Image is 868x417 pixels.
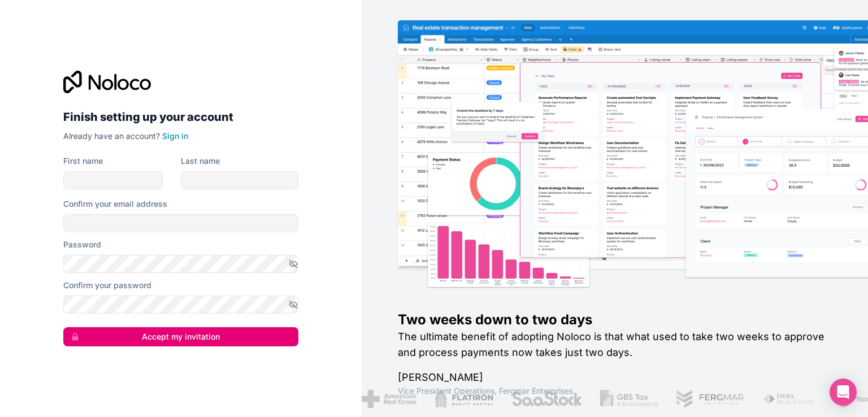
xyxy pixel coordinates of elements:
input: Password [63,255,298,273]
img: /assets/fergmar-CudnrXN5.png [675,390,744,408]
button: Accept my invitation [63,327,298,346]
img: /assets/flatiron-C8eUkumj.png [434,390,493,408]
h1: Vice President Operations , Fergmar Enterprises [398,385,832,397]
h1: Two weeks down to two days [398,311,832,329]
img: /assets/gbstax-C-GtDUiK.png [600,390,657,408]
div: Open Intercom Messenger [830,379,857,406]
h1: [PERSON_NAME] [398,370,832,385]
label: Last name [181,155,220,167]
h2: The ultimate benefit of adopting Noloco is that what used to take two weeks to approve and proces... [398,329,832,360]
h2: Finish setting up your account [63,107,298,127]
span: Already have an account? [63,131,160,141]
label: Confirm your email address [63,198,167,210]
input: Email address [63,214,298,232]
img: /assets/fiera-fwj2N5v4.png [762,390,815,408]
input: given-name [63,171,163,189]
input: Confirm password [63,296,298,314]
label: Password [63,239,101,250]
img: /assets/saastock-C6Zbiodz.png [511,390,582,408]
img: /assets/american-red-cross-BAupjrZR.png [361,390,416,408]
label: Confirm your password [63,280,151,291]
label: First name [63,155,103,167]
input: family-name [181,171,298,189]
a: Sign in [162,131,188,141]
